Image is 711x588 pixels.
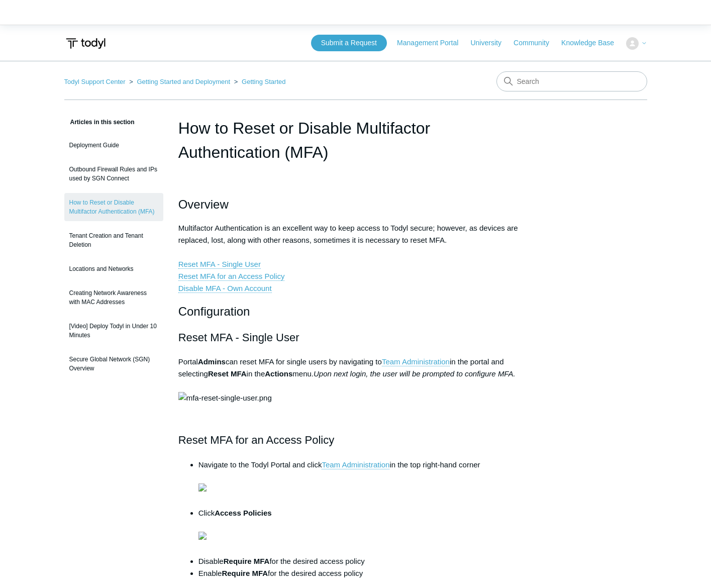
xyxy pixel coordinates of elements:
[397,38,468,48] a: Management Portal
[322,460,389,469] a: Team Administration
[178,329,533,346] h2: Reset MFA - Single User
[178,392,272,404] img: mfa-reset-single-user.png
[496,71,647,91] input: Search
[265,369,292,378] strong: Actions
[314,369,516,378] em: Upon next login, the user will be prompted to configure MFA.
[198,509,272,541] strong: Access Policies
[64,226,163,254] a: Tenant Creation and Tenant Deletion
[198,459,533,507] li: Navigate to the Todyl Portal and click in the top right-hand corner
[64,193,163,221] a: How to Reset or Disable Multifactor Authentication (MFA)
[64,350,163,378] a: Secure Global Network (SGN) Overview
[198,507,533,555] li: Click
[470,38,511,48] a: University
[198,357,226,366] strong: Admins
[222,569,268,577] strong: Require MFA
[242,78,285,85] a: Getting Started
[178,198,229,211] span: Overview
[178,222,533,295] p: Multifactor Authentication is an excellent way to keep access to Todyl secure; however, as device...
[208,369,247,378] strong: Reset MFA
[382,357,450,366] a: Team Administration
[514,38,559,48] a: Community
[64,259,163,278] a: Locations and Networks
[178,356,533,404] p: Portal can reset MFA for single users by navigating to in the portal and selecting in the menu.
[178,305,250,318] span: Configuration
[64,317,163,345] a: [Video] Deploy Todyl in Under 10 Minutes
[127,78,232,85] li: Getting Started and Deployment
[311,35,387,51] a: Submit a Request
[178,260,261,269] a: Reset MFA - Single User
[178,284,272,293] a: Disable MFA - Own Account
[198,532,207,540] img: 39300178843667
[64,119,135,126] span: Articles in this section
[137,78,230,85] a: Getting Started and Deployment
[178,431,533,449] h2: Reset MFA for an Access Policy
[64,78,126,85] a: Todyl Support Center
[64,34,107,53] img: Todyl Support Center Help Center home page
[178,272,285,281] a: Reset MFA for an Access Policy
[198,567,533,579] li: Enable for the desired access policy
[64,78,128,85] li: Todyl Support Center
[198,555,533,567] li: Disable for the desired access policy
[64,160,163,188] a: Outbound Firewall Rules and IPs used by SGN Connect
[64,283,163,312] a: Creating Network Awareness with MAC Addresses
[561,38,624,48] a: Knowledge Base
[178,116,533,164] h1: How to Reset or Disable Multifactor Authentication (MFA)
[224,557,270,565] strong: Require MFA
[64,136,163,155] a: Deployment Guide
[198,483,207,492] img: 39300178841747
[232,78,286,85] li: Getting Started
